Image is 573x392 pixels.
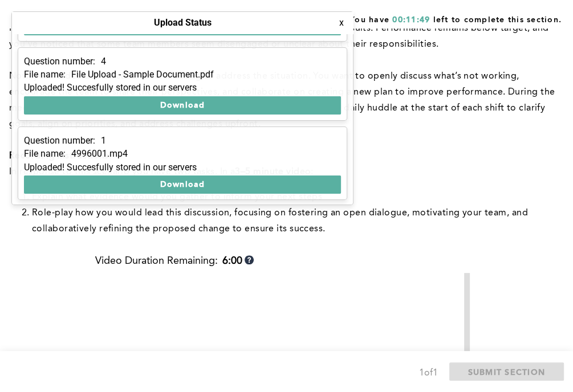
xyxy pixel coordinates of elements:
strong: Recording Instructions: [9,152,111,161]
span: You have left to complete this section. [350,11,562,26]
div: 1 of 1 [419,365,438,381]
span: SUBMIT SECTION [468,366,546,377]
p: File Upload - Sample Document.pdf [71,70,214,80]
button: Download [24,175,341,194]
div: Uploaded! Succesfully stored in our servers [24,83,341,93]
b: 6:00 [222,255,242,267]
p: 1 [101,136,106,146]
span: Role-play how you would lead this discussion, focusing on fostering an open dialogue, motivating ... [32,209,530,234]
div: Video Duration Remaining: [95,255,254,267]
p: 4 [101,56,106,67]
p: File name: [24,149,66,159]
span: 00:11:49 [392,16,430,24]
button: Download [24,96,341,115]
p: 4996001.mp4 [71,149,128,159]
button: SUBMIT SECTION [449,362,564,381]
p: Question number: [24,136,95,146]
h4: Upload Status [154,18,212,28]
div: Uploaded! Succesfully stored in our servers [24,162,341,173]
p: Question number: [24,56,95,67]
span: Now, you’ve decided to call a team meeting to address the situation. You want to openly discuss w... [9,72,558,129]
span: Taking the feedback seriously, you implemented the changes you committed to in the email to your ... [9,8,551,49]
p: File name: [24,70,66,80]
button: x [336,17,347,28]
span: In response to this scenario you have two tasks. In a [9,168,235,177]
button: Show Uploads [11,11,112,30]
